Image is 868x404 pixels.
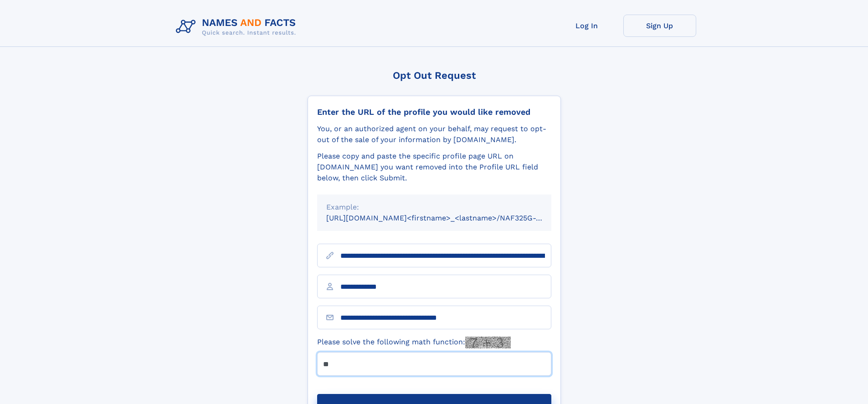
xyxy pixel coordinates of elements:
[550,15,623,37] a: Log In
[317,107,551,117] div: Enter the URL of the profile you would like removed
[317,123,551,145] div: You, or an authorized agent on your behalf, may request to opt-out of the sale of your informatio...
[172,15,303,39] img: Logo Names and Facts
[317,337,511,348] label: Please solve the following math function:
[623,15,696,37] a: Sign Up
[326,214,569,222] small: [URL][DOMAIN_NAME]<firstname>_<lastname>/NAF325G-xxxxxxxx
[326,202,542,213] div: Example:
[317,151,551,184] div: Please copy and paste the specific profile page URL on [DOMAIN_NAME] you want removed into the Pr...
[308,70,561,81] div: Opt Out Request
